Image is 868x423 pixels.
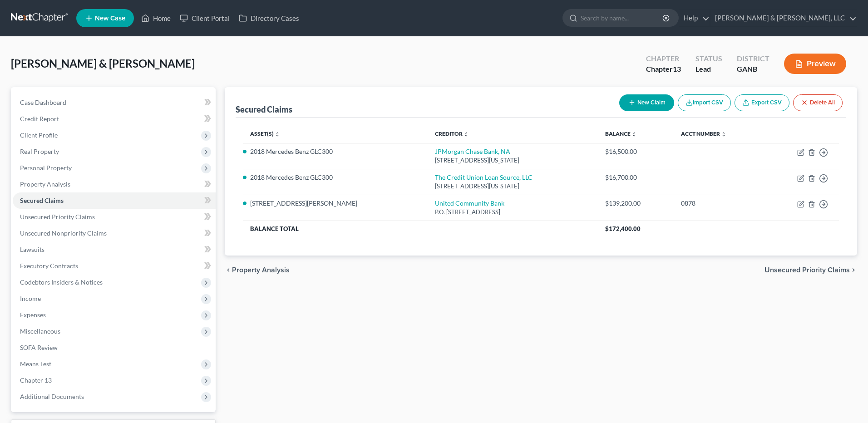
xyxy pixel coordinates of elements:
i: unfold_more [631,132,637,137]
div: Lead [695,64,722,74]
a: Secured Claims [13,192,216,209]
a: [PERSON_NAME] & [PERSON_NAME], LLC [710,10,857,26]
button: Unsecured Priority Claims chevron_right [764,266,857,274]
a: Balance unfold_more [605,130,637,137]
div: Chapter [646,64,681,74]
div: P.O. [STREET_ADDRESS] [435,208,591,216]
button: Preview [784,54,846,74]
span: 13 [673,64,681,73]
a: Acct Number unfold_more [681,130,726,137]
a: Case Dashboard [13,94,216,111]
span: Additional Documents [20,393,84,400]
a: Client Portal [175,10,234,26]
button: Delete All [793,94,843,111]
a: Property Analysis [13,176,216,192]
span: Personal Property [20,164,72,172]
span: Means Test [20,360,51,368]
span: Executory Contracts [20,262,78,270]
span: Unsecured Priority Claims [20,213,95,221]
span: Unsecured Nonpriority Claims [20,229,107,237]
button: New Claim [619,94,674,111]
a: Unsecured Priority Claims [13,209,216,225]
a: Directory Cases [234,10,304,26]
span: $172,400.00 [605,225,641,232]
i: chevron_left [225,266,232,274]
input: Search by name... [581,10,664,26]
div: $16,500.00 [605,147,666,156]
a: JPMorgan Chase Bank, NA [435,148,510,155]
button: Import CSV [678,94,731,111]
span: Expenses [20,311,46,319]
li: [STREET_ADDRESS][PERSON_NAME] [250,199,420,208]
th: Balance Total [243,221,598,237]
div: Status [695,54,722,64]
span: Property Analysis [20,180,70,188]
div: [STREET_ADDRESS][US_STATE] [435,156,591,165]
div: GANB [737,64,769,74]
a: Credit Report [13,111,216,127]
a: United Community Bank [435,199,504,207]
span: Case Dashboard [20,98,66,106]
span: Property Analysis [232,266,290,274]
span: Credit Report [20,115,59,123]
span: Miscellaneous [20,327,60,335]
i: unfold_more [464,132,469,137]
a: SOFA Review [13,339,216,356]
i: unfold_more [275,132,280,137]
span: Income [20,295,41,302]
a: Unsecured Nonpriority Claims [13,225,216,241]
li: 2018 Mercedes Benz GLC300 [250,147,420,156]
div: Secured Claims [236,104,292,115]
span: [PERSON_NAME] & [PERSON_NAME] [11,57,195,70]
i: chevron_right [850,266,857,274]
a: Executory Contracts [13,258,216,274]
span: New Case [95,15,125,22]
span: SOFA Review [20,344,58,351]
span: Real Property [20,148,59,155]
div: $139,200.00 [605,199,666,208]
a: The Credit Union Loan Source, LLC [435,173,533,181]
div: $16,700.00 [605,173,666,182]
span: Chapter 13 [20,376,52,384]
span: Client Profile [20,131,58,139]
div: District [737,54,769,64]
a: Home [137,10,175,26]
div: Chapter [646,54,681,64]
button: chevron_left Property Analysis [225,266,290,274]
i: unfold_more [721,132,726,137]
div: [STREET_ADDRESS][US_STATE] [435,182,591,191]
a: Asset(s) unfold_more [250,130,280,137]
span: Codebtors Insiders & Notices [20,278,103,286]
li: 2018 Mercedes Benz GLC300 [250,173,420,182]
a: Export CSV [735,94,789,111]
div: 0878 [681,199,757,208]
a: Lawsuits [13,241,216,258]
span: Secured Claims [20,197,64,204]
a: Creditor unfold_more [435,130,469,137]
span: Lawsuits [20,246,44,253]
a: Help [679,10,710,26]
span: Unsecured Priority Claims [764,266,850,274]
